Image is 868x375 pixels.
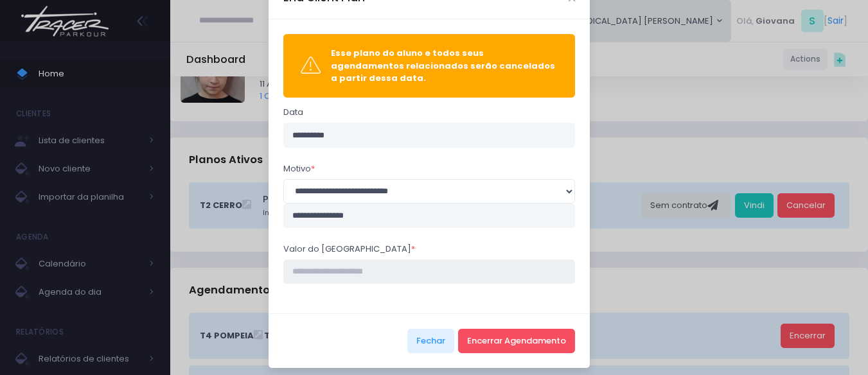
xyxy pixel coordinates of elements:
button: Fechar [407,329,454,353]
label: Motivo [283,162,315,175]
div: Esse plano do aluno e todos seus agendamentos relacionados serão cancelados a partir dessa data. [331,47,558,85]
label: Data [283,106,303,119]
button: Encerrar Agendamento [458,329,575,353]
label: Valor do [GEOGRAPHIC_DATA] [283,243,415,256]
